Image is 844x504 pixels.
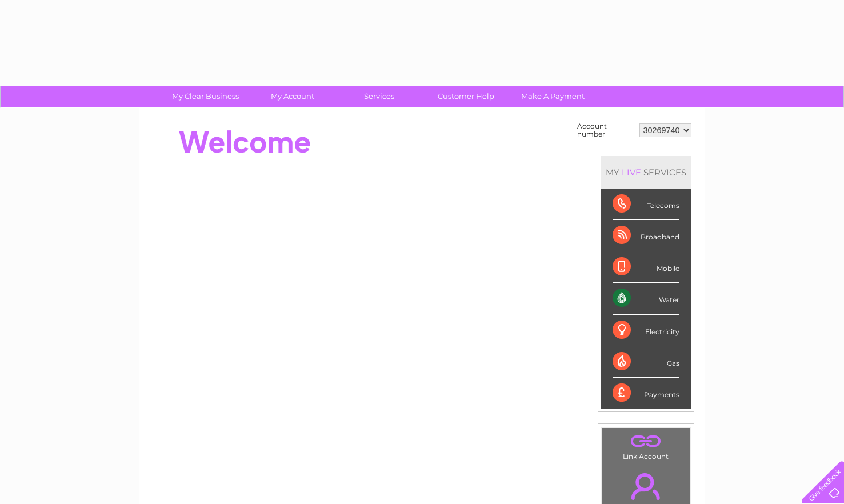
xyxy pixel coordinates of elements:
[613,378,679,409] div: Payments
[158,86,253,107] a: My Clear Business
[613,189,679,220] div: Telecoms
[613,220,679,251] div: Broadband
[605,431,687,451] a: .
[419,86,513,107] a: Customer Help
[506,86,600,107] a: Make A Payment
[613,283,679,314] div: Water
[613,251,679,283] div: Mobile
[332,86,426,107] a: Services
[601,156,691,189] div: MY SERVICES
[574,119,637,141] td: Account number
[613,315,679,346] div: Electricity
[613,346,679,378] div: Gas
[619,167,643,178] div: LIVE
[245,86,339,107] a: My Account
[602,427,690,463] td: Link Account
